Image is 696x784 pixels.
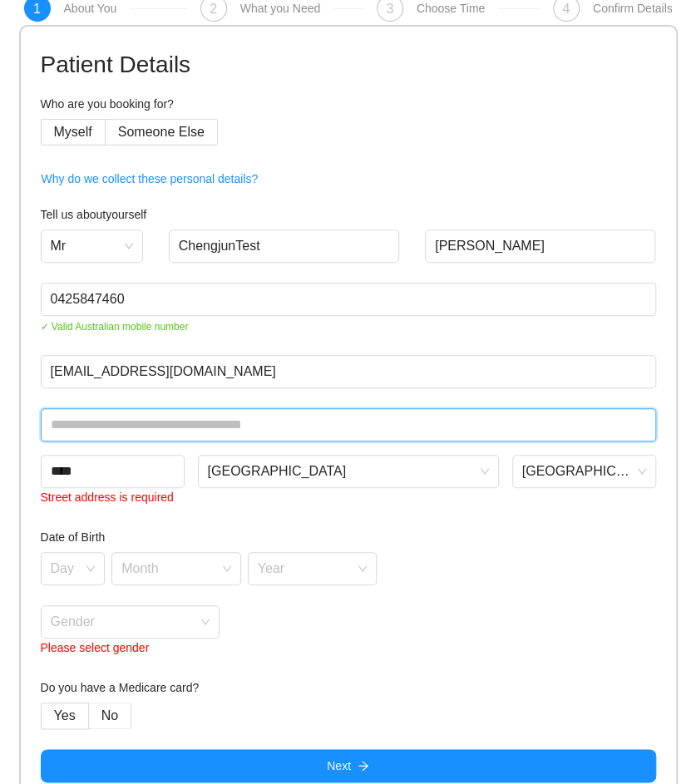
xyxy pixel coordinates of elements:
[41,528,656,546] h4: Date of Birth
[41,355,656,388] input: Email
[41,47,656,83] h1: Patient Details
[101,708,118,722] span: No
[208,459,489,484] span: Brisbane
[41,488,656,506] div: Street address is required
[42,170,259,188] span: Why do we collect these personal details?
[41,749,656,782] button: Nextarrow-right
[41,319,656,335] span: ✓ Valid Australian mobile number
[425,229,656,263] input: Last Name
[358,760,369,773] span: arrow-right
[593,2,673,15] div: Confirm Details
[41,95,656,113] h4: Who are you booking for?
[54,125,92,139] span: Myself
[118,125,205,139] span: Someone Else
[54,708,76,722] span: Yes
[41,205,656,224] h4: Tell us about yourself
[210,2,217,16] span: 2
[417,2,485,15] div: Choose Time
[33,2,41,16] span: 1
[41,165,259,192] button: Why do we collect these personal details?
[562,2,570,16] span: 4
[41,639,220,657] div: Please select gender
[169,229,400,263] input: First Name
[41,283,656,316] input: Phone Number
[522,459,646,484] span: Queensland
[64,2,117,15] div: About You
[327,757,351,775] span: Next
[386,2,393,16] span: 3
[240,2,321,15] div: What you Need
[51,234,133,259] span: Mr
[41,678,656,697] h4: Do you have a Medicare card?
